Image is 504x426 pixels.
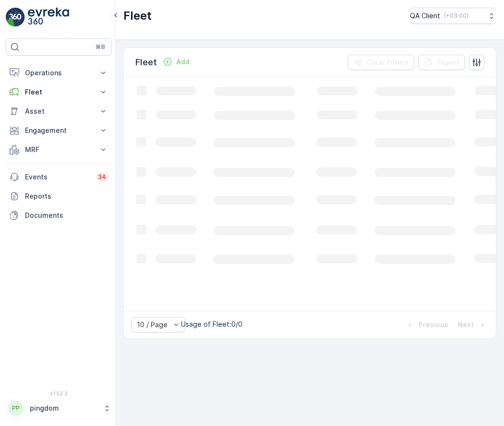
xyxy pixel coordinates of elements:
[457,319,488,331] button: Next
[404,319,449,331] button: Previous
[367,58,408,67] p: Clear Filters
[159,56,193,68] button: Add
[176,57,190,67] p: Add
[8,401,24,416] div: PP
[25,191,108,201] p: Reports
[6,102,112,121] button: Asset
[25,211,108,220] p: Documents
[181,319,242,329] p: Usage of Fleet : 0/0
[6,63,112,83] button: Operations
[348,55,414,70] button: Clear Filters
[25,68,93,78] p: Operations
[458,320,474,330] p: Next
[25,126,93,135] p: Engagement
[6,167,112,187] a: Events34
[98,173,106,181] p: 34
[444,12,468,20] p: ( +03:00 )
[123,8,152,24] p: Fleet
[6,187,112,206] a: Reports
[6,206,112,225] a: Documents
[6,121,112,140] button: Engagement
[6,140,112,159] button: MRF
[25,87,93,97] p: Fleet
[418,55,465,70] button: Export
[30,403,98,413] p: pingdom
[25,106,93,116] p: Asset
[437,58,459,67] p: Export
[135,56,157,69] p: Fleet
[6,8,25,27] img: logo
[6,83,112,102] button: Fleet
[410,11,440,21] p: QA Client
[410,8,496,24] button: QA Client(+03:00)
[25,145,93,154] p: MRF
[6,390,112,396] span: v 1.52.2
[96,43,105,51] p: ⌘B
[6,398,112,418] button: PPpingdom
[419,320,448,330] p: Previous
[28,8,69,27] img: logo_light-DOdMpM7g.png
[25,172,90,182] p: Events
